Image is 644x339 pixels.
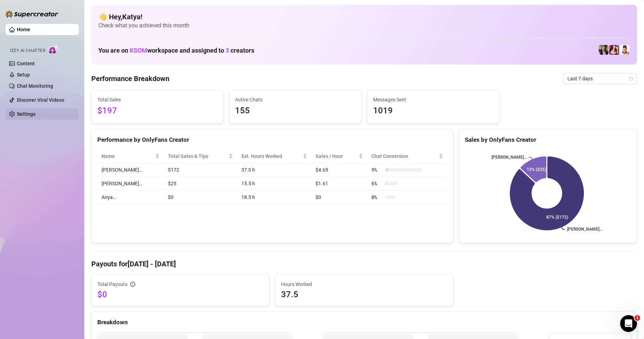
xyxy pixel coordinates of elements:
[235,104,355,118] span: 155
[311,163,367,177] td: $4.65
[164,177,237,191] td: $25
[130,47,147,54] span: KSOM
[10,47,45,54] span: Izzy AI Chatter
[97,104,217,118] span: $197
[48,45,59,55] img: AI Chatter
[97,135,447,145] div: Performance by OnlyFans Creator
[97,191,164,204] td: Anya…
[311,149,367,163] th: Sales / Hour
[567,227,602,232] text: [PERSON_NAME]…
[17,61,35,66] a: Content
[371,180,383,187] span: 6 %
[91,259,637,269] h4: Payouts for [DATE] - [DATE]
[371,193,383,201] span: 0 %
[311,177,367,191] td: $1.61
[97,289,264,300] span: $0
[102,152,154,160] span: Name
[567,73,633,84] span: Last 7 days
[237,163,311,177] td: 37.0 h
[98,47,254,54] h1: You are on workspace and assigned to creators
[97,96,217,104] span: Total Sales
[599,45,609,55] img: Alex
[492,155,527,160] text: [PERSON_NAME]…
[130,282,135,287] span: info-circle
[6,11,58,18] img: logo-BBDzfeDw.svg
[241,152,301,160] div: Est. Hours Worked
[629,77,633,81] span: calendar
[281,280,447,288] span: Hours Worked
[371,166,383,174] span: 9 %
[281,289,447,300] span: 37.5
[620,45,630,55] img: Jesse
[373,96,493,104] span: Messages Sent
[17,27,30,32] a: Home
[620,315,637,332] iframe: Intercom live chat
[97,177,164,191] td: [PERSON_NAME]…
[226,47,229,54] span: 3
[237,177,311,191] td: 15.5 h
[373,104,493,118] span: 1019
[17,83,53,89] a: Chat Monitoring
[164,149,237,163] th: Total Sales & Tips
[168,152,227,160] span: Total Sales & Tips
[98,12,630,22] h4: 👋 Hey, Katya !
[164,163,237,177] td: $172
[609,45,619,55] img: Anya
[311,191,367,204] td: $0
[91,74,169,84] h4: Performance Breakdown
[371,152,437,160] span: Chat Conversion
[465,135,631,145] div: Sales by OnlyFans Creator
[97,163,164,177] td: [PERSON_NAME]…
[97,149,164,163] th: Name
[17,72,30,78] a: Setup
[367,149,447,163] th: Chat Conversion
[98,22,630,29] span: Check what you achieved this month
[97,280,128,288] span: Total Payouts
[17,111,35,117] a: Settings
[237,191,311,204] td: 18.5 h
[17,97,64,103] a: Discover Viral Videos
[164,191,237,204] td: $0
[316,152,357,160] span: Sales / Hour
[635,315,640,321] span: 1
[97,318,631,327] div: Breakdown
[235,96,355,104] span: Active Chats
